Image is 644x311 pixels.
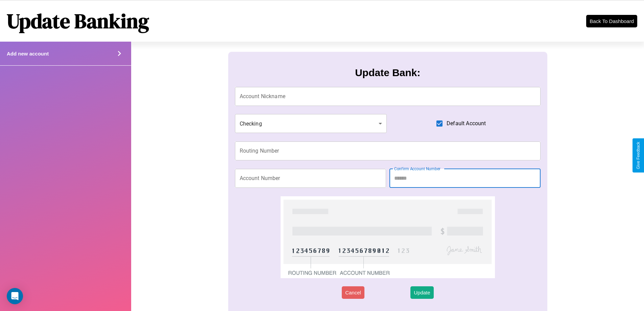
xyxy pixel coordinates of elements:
[7,7,149,35] h1: Update Banking
[410,286,433,299] button: Update
[586,15,637,27] button: Back To Dashboard
[7,51,49,57] h4: Add new account
[394,166,440,172] label: Confirm Account Number
[235,114,387,133] div: Checking
[447,119,486,128] span: Default Account
[355,67,420,79] h3: Update Bank:
[636,142,641,169] div: Give Feedback
[281,196,495,278] img: check
[7,288,23,304] div: Open Intercom Messenger
[342,286,364,299] button: Cancel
